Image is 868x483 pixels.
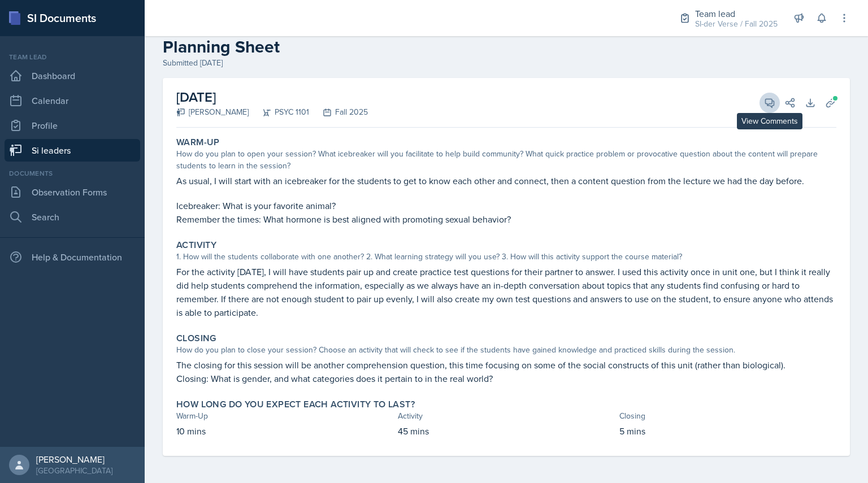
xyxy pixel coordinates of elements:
[695,7,778,20] div: Team lead
[398,424,615,438] p: 45 mins
[163,57,850,69] div: Submitted [DATE]
[176,212,836,226] p: Remember the times: What hormone is best aligned with promoting sexual behavior?
[176,358,836,372] p: The closing for this session will be another comprehension question, this time focusing on some o...
[5,168,140,179] div: Documents
[5,206,140,228] a: Search
[36,465,112,476] div: [GEOGRAPHIC_DATA]
[176,265,836,319] p: For the activity [DATE], I will have students pair up and create practice test questions for thei...
[176,240,216,251] label: Activity
[695,18,778,30] div: SI-der Verse / Fall 2025
[176,372,836,385] p: Closing: What is gender, and what categories does it pertain to in the real world?
[176,199,836,212] p: Icebreaker: What is your favorite animal?
[5,52,140,62] div: Team lead
[176,333,216,344] label: Closing
[176,424,393,438] p: 10 mins
[398,410,615,422] div: Activity
[176,410,393,422] div: Warm-Up
[619,410,836,422] div: Closing
[176,137,220,148] label: Warm-Up
[163,37,850,57] h2: Planning Sheet
[249,106,309,118] div: PSYC 1101
[176,251,836,263] div: 1. How will the students collaborate with one another? 2. What learning strategy will you use? 3....
[309,106,368,118] div: Fall 2025
[176,344,836,356] div: How do you plan to close your session? Choose an activity that will check to see if the students ...
[5,64,140,87] a: Dashboard
[5,89,140,112] a: Calendar
[176,148,836,172] div: How do you plan to open your session? What icebreaker will you facilitate to help build community...
[619,424,836,438] p: 5 mins
[5,181,140,203] a: Observation Forms
[5,246,140,268] div: Help & Documentation
[176,174,836,188] p: As usual, I will start with an icebreaker for the students to get to know each other and connect,...
[176,106,249,118] div: [PERSON_NAME]
[176,87,368,107] h2: [DATE]
[36,454,112,465] div: [PERSON_NAME]
[759,93,780,113] button: View Comments
[176,399,415,410] label: How long do you expect each activity to last?
[5,139,140,162] a: Si leaders
[5,114,140,137] a: Profile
